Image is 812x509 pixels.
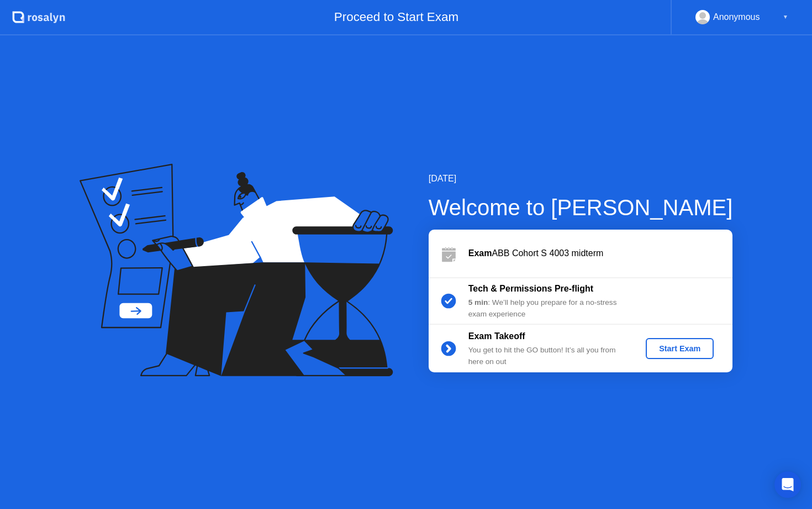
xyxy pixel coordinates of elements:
[468,297,628,320] div: : We’ll help you prepare for a no-stress exam experience
[468,331,525,341] b: Exam Takeoff
[429,172,733,185] div: [DATE]
[468,248,492,258] b: Exam
[429,191,733,224] div: Welcome to [PERSON_NAME]
[468,284,593,293] b: Tech & Permissions Pre-flight
[468,345,628,367] div: You get to hit the GO button! It’s all you from here on out
[646,338,714,359] button: Start Exam
[650,344,709,353] div: Start Exam
[468,298,488,307] b: 5 min
[468,247,732,260] div: ABB Cohort S 4003 midterm
[774,471,801,498] div: Open Intercom Messenger
[783,10,788,24] div: ▼
[713,10,760,24] div: Anonymous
